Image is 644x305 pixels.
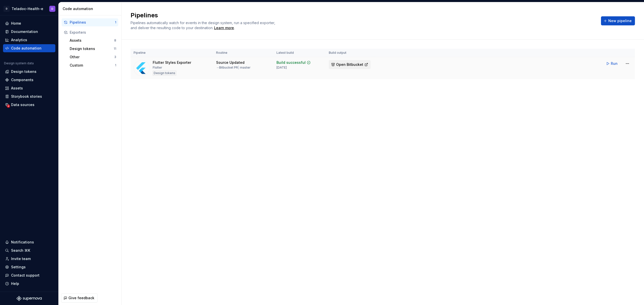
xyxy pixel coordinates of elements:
[12,6,43,11] div: Teladoc-Health-e
[114,38,116,42] div: 8
[608,18,632,23] span: New pipeline
[4,61,34,65] div: Design system data
[3,44,55,52] a: Code automation
[70,38,114,43] div: Assets
[276,60,306,65] div: Build successful
[11,69,36,74] div: Design tokens
[216,60,245,65] div: Source Updated
[3,36,55,44] a: Analytics
[70,20,115,25] div: Pipelines
[326,49,374,57] th: Build output
[11,281,19,286] div: Help
[68,61,118,69] button: Custom1
[153,71,176,76] div: Design tokens
[3,92,55,100] a: Storybook stories
[276,66,287,70] div: [DATE]
[11,102,34,107] div: Data sources
[11,77,33,82] div: Components
[17,296,42,301] svg: Supernova Logo
[3,68,55,76] a: Design tokens
[3,280,55,288] button: Help
[3,101,55,109] a: Data sources
[153,66,162,70] div: Flutter
[68,36,118,44] button: Assets8
[214,25,234,30] a: Learn more
[238,66,239,69] span: |
[3,263,55,271] a: Settings
[68,295,94,300] span: Give feedback
[213,26,235,30] span: .
[11,29,38,34] div: Documentation
[70,30,116,35] div: Exporters
[329,63,371,67] a: Open Bitbucket
[51,7,53,11] div: D
[131,11,595,19] h2: Pipelines
[70,55,114,60] div: Other
[62,18,118,26] button: Pipelines1
[11,94,42,99] div: Storybook stories
[11,46,42,51] div: Code automation
[68,53,118,61] button: Other3
[3,28,55,36] a: Documentation
[11,86,23,91] div: Assets
[70,63,115,68] div: Custom
[3,84,55,92] a: Assets
[68,45,118,53] button: Design tokens11
[3,271,55,279] button: Contact support
[11,273,39,278] div: Contact support
[11,240,34,245] div: Notifications
[1,3,57,14] button: DTeladoc-Health-eD
[11,256,31,261] div: Invite team
[3,255,55,263] a: Invite team
[336,62,363,67] span: Open Bitbucket
[11,265,26,270] div: Settings
[216,66,251,70] div: → Bitbucket PR master
[3,76,55,84] a: Components
[11,21,21,26] div: Home
[115,63,116,67] div: 1
[329,60,371,69] button: Open Bitbucket
[611,61,618,66] span: Run
[114,47,116,51] div: 11
[3,238,55,246] button: Notifications
[3,246,55,255] button: Search ⌘K
[153,60,191,65] div: Flutter Styles Exporter
[213,49,273,57] th: Routine
[603,59,621,68] button: Run
[114,55,116,59] div: 3
[3,19,55,27] a: Home
[273,49,326,57] th: Latest build
[70,46,114,51] div: Design tokens
[601,16,635,25] button: New pipeline
[4,6,10,12] div: D
[11,248,30,253] div: Search ⌘K
[115,20,116,24] div: 1
[63,6,119,11] div: Code automation
[61,293,98,302] button: Give feedback
[11,37,27,42] div: Analytics
[131,49,213,57] th: Pipeline
[131,21,276,30] span: Pipelines automatically watch for events in the design system, run a specified exporter, and deli...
